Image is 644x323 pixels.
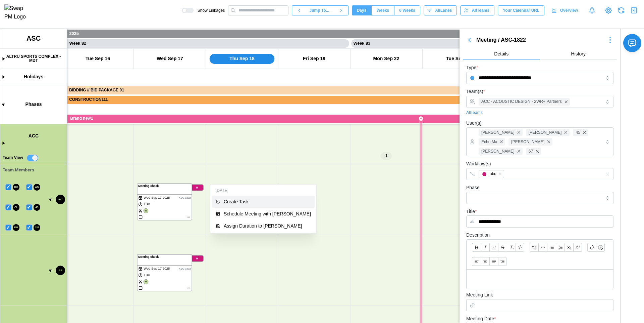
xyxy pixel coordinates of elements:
span: All Lanes [435,6,452,15]
span: Days [357,6,367,15]
span: Weeks [376,6,389,15]
button: Bold [472,243,481,252]
span: Your Calendar URL [503,6,539,15]
span: Jump To... [310,6,329,15]
div: Schedule Meeting with [PERSON_NAME] [224,211,311,216]
a: Notifications [586,5,598,16]
button: Horizontal line [538,243,547,252]
button: Refresh Grid [616,6,626,15]
span: [PERSON_NAME] [511,139,544,145]
button: Underline [489,243,498,252]
button: Code [516,243,524,252]
img: Swap PM Logo [4,4,32,21]
span: Echo Ma [481,139,497,145]
button: Link [587,243,596,252]
button: Italic [481,243,489,252]
button: Subscript [565,243,573,252]
label: Type [466,64,478,72]
button: Align text: center [481,257,489,266]
button: Blockquote [530,243,538,252]
label: Phase [466,184,480,192]
div: [DATE] [212,186,315,196]
div: abd [490,171,496,177]
button: Bullet list [547,243,556,252]
button: Align text: justify [489,257,498,266]
span: [PERSON_NAME] [529,129,562,136]
div: Create Task [224,199,311,204]
span: Overview [560,6,578,15]
label: Team(s) [466,88,485,95]
span: All Teams [472,6,489,15]
button: Ordered list [556,243,565,252]
label: Title [466,208,477,215]
button: Close Drawer [629,6,639,15]
div: Meeting / ASC-1822 [476,36,603,44]
label: Meeting Link [466,291,493,299]
a: View Project [604,6,613,15]
span: ACC - ACOUSTIC DESIGN - 2WR+ Partners [481,98,562,105]
button: Remove link [596,243,605,252]
span: [PERSON_NAME] [481,148,515,155]
span: [PERSON_NAME] [481,129,515,136]
button: Superscript [573,243,582,252]
span: History [571,51,586,56]
label: Meeting Date [466,315,496,323]
span: 67 [529,148,533,155]
div: Assign Duration to [PERSON_NAME] [224,223,311,229]
button: Clear formatting [507,243,516,252]
span: 45 [576,129,580,136]
button: Align text: right [498,257,507,266]
label: Description [466,232,490,239]
label: Workflow(s) [466,160,491,168]
button: Align text: left [472,257,481,266]
label: User(s) [466,120,482,127]
span: Details [494,51,508,56]
span: 6 Weeks [399,6,415,15]
button: Strikethrough [498,243,507,252]
span: Show Linkages [194,8,225,13]
a: All Teams [466,110,483,116]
